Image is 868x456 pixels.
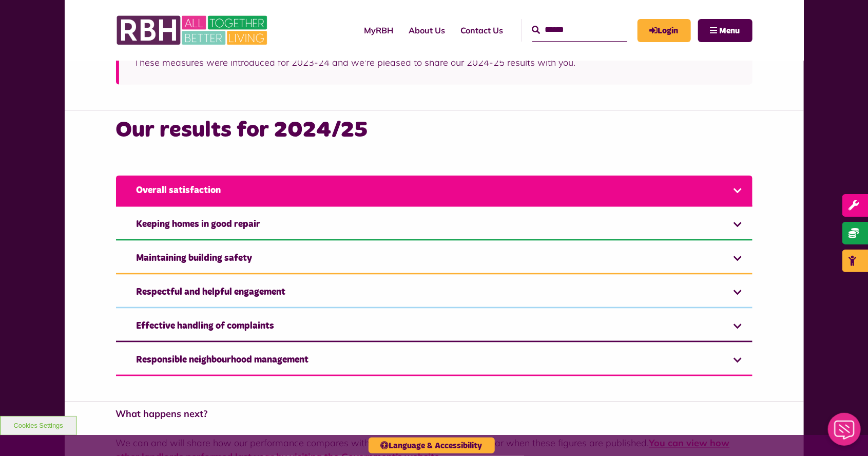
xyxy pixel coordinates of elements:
a: About Us [401,16,453,44]
iframe: Netcall Web Assistant for live chat [822,410,868,456]
p: These measures were introduced for 2023-24 and we're pleased to share our 2024-25 results with you. [134,55,737,69]
input: Search [532,19,627,41]
a: MyRBH [638,19,691,42]
a: Contact Us [453,16,511,44]
a: Keeping homes in good repair [116,210,753,241]
a: Respectful and helpful engagement [116,277,753,309]
a: MyRBH [357,16,401,44]
button: Navigation [698,19,753,42]
a: Effective handling of complaints [116,311,753,343]
a: Responsible neighbourhood management [116,345,753,376]
strong: What happens next? [116,408,208,420]
span: Menu [720,27,740,35]
h3: Our results for 2024/25 [116,116,753,145]
button: Language & Accessibility [369,438,495,453]
a: Maintaining building safety [116,243,753,275]
a: Overall satisfaction [116,176,753,207]
img: RBH [116,10,270,50]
